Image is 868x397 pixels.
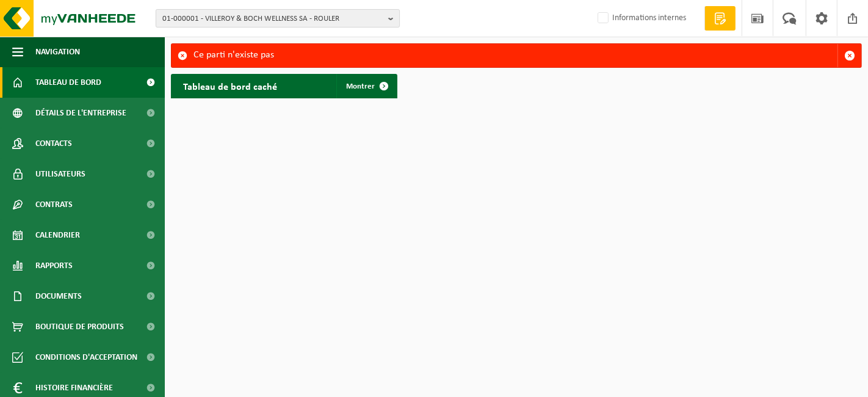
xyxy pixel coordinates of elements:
[35,109,126,118] font: Détails de l'entreprise
[35,353,137,362] font: Conditions d'acceptation
[35,231,80,240] font: Calendrier
[35,78,101,87] font: Tableau de bord
[612,13,686,23] font: Informations internes
[35,170,85,179] font: Utilisateurs
[35,48,80,57] font: Navigation
[156,9,400,27] button: 01-000001 - VILLEROY & BOCH WELLNESS SA - ROULER
[35,261,73,271] font: Rapports
[35,384,113,393] font: Histoire financière
[35,139,72,148] font: Contacts
[35,292,82,301] font: Documents
[35,322,124,332] font: Boutique de produits
[183,82,277,92] font: Tableau de bord caché
[35,200,73,209] font: Contrats
[336,74,396,98] a: Montrer
[193,50,274,60] font: Ce parti n'existe pas
[162,15,339,23] font: 01-000001 - VILLEROY & BOCH WELLNESS SA - ROULER
[346,82,375,90] font: Montrer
